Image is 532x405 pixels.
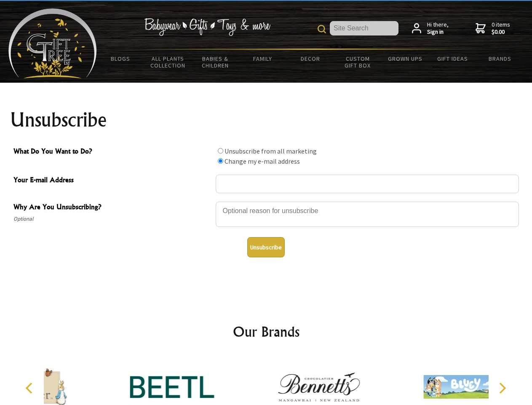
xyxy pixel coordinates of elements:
span: 0 items [492,21,510,36]
h2: Our Brands [17,321,516,342]
span: Your E-mail Address [13,175,211,187]
a: 0 items$0.00 [476,21,510,36]
a: Decor [286,50,334,67]
img: Babywear - Gifts - Toys & more [144,18,270,36]
a: All Plants Collection [144,50,192,74]
a: Family [239,50,287,67]
strong: $0.00 [492,28,510,36]
a: Custom Gift Box [334,50,382,74]
span: Hi there, [427,21,449,36]
input: Site Search [330,21,398,35]
span: Why Are You Unsubscribing? [13,202,211,214]
a: BLOGS [97,50,144,67]
strong: Sign in [427,28,449,36]
span: Optional [13,214,211,224]
button: Unsubscribe [247,237,285,257]
a: Babies & Children [192,50,239,74]
a: Hi there,Sign in [412,21,449,36]
a: Brands [476,50,524,67]
input: Your E-mail Address [216,175,519,193]
span: What Do You Want to Do? [13,146,211,158]
label: Unsubscribe from all marketing [225,147,317,155]
a: Gift Ideas [429,50,476,67]
img: product search [318,25,326,33]
button: Next [493,379,511,397]
input: What Do You Want to Do? [218,158,223,164]
a: Grown Ups [381,50,429,67]
label: Change my e-mail address [225,157,300,165]
input: What Do You Want to Do? [218,148,223,154]
h1: Unsubscribe [10,110,522,130]
button: Previous [21,379,40,397]
img: Babyware - Gifts - Toys and more... [8,8,97,78]
textarea: Why Are You Unsubscribing? [216,202,519,227]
